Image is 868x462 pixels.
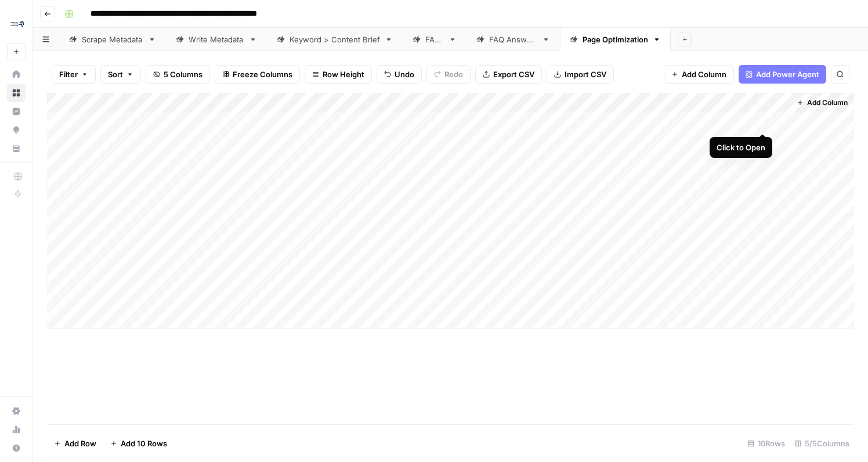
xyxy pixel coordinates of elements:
[7,65,26,84] a: Home
[215,65,300,84] button: Freeze Columns
[7,420,26,439] a: Usage
[7,139,26,158] a: Your Data
[664,65,734,84] button: Add Column
[426,65,471,84] button: Redo
[7,121,26,139] a: Opportunities
[743,434,790,453] div: 10 Rows
[146,65,210,84] button: 5 Columns
[103,434,174,453] button: Add 10 Rows
[100,65,141,84] button: Sort
[267,28,403,51] a: Keyword > Content Brief
[7,102,26,121] a: Insights
[47,434,103,453] button: Add Row
[739,65,826,84] button: Add Power Agent
[489,34,537,45] div: FAQ Answers
[547,65,614,84] button: Import CSV
[82,34,143,45] div: Scrape Metadata
[493,68,534,80] span: Export CSV
[189,34,244,45] div: Write Metadata
[444,68,463,80] span: Redo
[807,98,848,108] span: Add Column
[466,28,560,51] a: FAQ Answers
[323,68,364,80] span: Row Height
[475,65,542,84] button: Export CSV
[425,34,444,45] div: FAQs
[565,68,606,80] span: Import CSV
[290,34,380,45] div: Keyword > Content Brief
[403,28,466,51] a: FAQs
[7,439,26,457] button: Help + Support
[59,28,166,51] a: Scrape Metadata
[7,9,26,38] button: Workspace: Compound Growth
[560,28,671,51] a: Page Optimization
[717,142,765,153] div: Click to Open
[583,34,648,45] div: Page Optimization
[790,434,854,453] div: 5/5 Columns
[7,402,26,420] a: Settings
[233,68,292,80] span: Freeze Columns
[7,84,26,102] a: Browse
[59,68,78,80] span: Filter
[121,438,167,449] span: Add 10 Rows
[166,28,267,51] a: Write Metadata
[792,95,852,110] button: Add Column
[305,65,372,84] button: Row Height
[395,68,414,80] span: Undo
[52,65,96,84] button: Filter
[682,68,726,80] span: Add Column
[756,68,819,80] span: Add Power Agent
[7,13,28,34] img: Compound Growth Logo
[164,68,202,80] span: 5 Columns
[377,65,422,84] button: Undo
[108,68,123,80] span: Sort
[64,438,96,449] span: Add Row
